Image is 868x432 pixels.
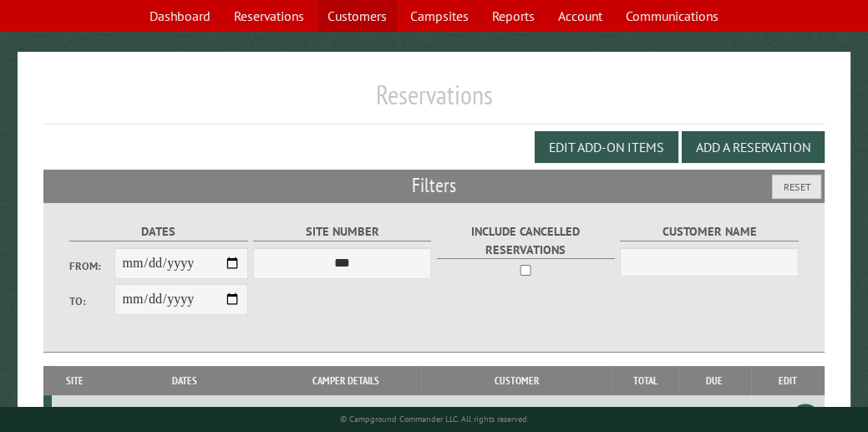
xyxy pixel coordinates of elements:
[772,175,821,199] button: Reset
[253,222,431,241] label: Site Number
[69,293,114,309] label: To:
[52,366,99,395] th: Site
[99,366,272,395] th: Dates
[612,366,678,395] th: Total
[271,366,421,395] th: Camper Details
[535,131,678,163] button: Edit Add-on Items
[437,222,615,259] label: Include Cancelled Reservations
[421,366,612,395] th: Customer
[69,258,114,274] label: From:
[69,222,247,241] label: Dates
[751,366,825,395] th: Edit
[682,131,825,163] button: Add a Reservation
[340,414,529,424] small: © Campground Commander LLC. All rights reserved.
[620,222,798,241] label: Customer Name
[678,366,751,395] th: Due
[43,79,825,125] h1: Reservations
[43,170,825,201] h2: Filters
